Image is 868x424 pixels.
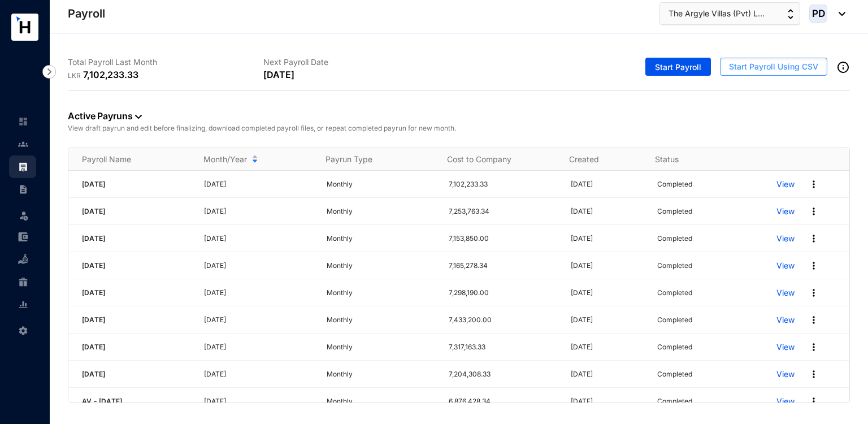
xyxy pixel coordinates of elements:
[327,369,435,380] p: Monthly
[657,179,692,190] p: Completed
[776,233,795,244] a: View
[18,162,28,172] img: payroll.289672236c54bbec4828.svg
[327,260,435,271] p: Monthly
[204,206,313,217] p: [DATE]
[68,123,850,134] p: View draft payrun and edit before finalizing, download completed payroll files, or repeat complet...
[811,8,825,18] span: PD
[18,184,28,194] img: contract-unselected.99e2b2107c0a7dd48938.svg
[327,206,435,217] p: Monthly
[555,148,641,171] th: Created
[82,180,105,188] span: [DATE]
[808,341,819,353] img: more.27664ee4a8faa814348e188645a3c1fc.svg
[776,179,795,190] a: View
[204,260,313,271] p: [DATE]
[776,314,795,326] p: View
[18,254,28,265] img: loan-unselected.d74d20a04637f2d15ab5.svg
[68,57,263,68] p: Total Payroll Last Month
[449,206,557,217] p: 7,253,763.34
[776,341,795,353] a: View
[449,369,557,380] p: 7,204,308.33
[68,110,142,122] a: Active Payruns
[68,6,105,21] p: Payroll
[657,287,692,298] p: Completed
[776,260,795,271] a: View
[808,369,819,380] img: more.27664ee4a8faa814348e188645a3c1fc.svg
[327,396,435,407] p: Monthly
[204,287,313,298] p: [DATE]
[9,226,36,248] li: Expenses
[571,233,644,244] p: [DATE]
[204,233,313,244] p: [DATE]
[82,343,105,351] span: [DATE]
[204,341,313,353] p: [DATE]
[18,277,28,287] img: gratuity-unselected.a8c340787eea3cf492d7.svg
[82,288,105,297] span: [DATE]
[641,148,760,171] th: Status
[659,2,800,25] button: The Argyle Villas (Pvt) L...
[327,179,435,190] p: Monthly
[808,233,819,244] img: more.27664ee4a8faa814348e188645a3c1fc.svg
[449,287,557,298] p: 7,298,190.00
[82,315,105,324] span: [DATE]
[327,341,435,353] p: Monthly
[571,396,644,407] p: [DATE]
[655,62,701,73] span: Start Payroll
[449,179,557,190] p: 7,102,233.33
[808,314,819,326] img: more.27664ee4a8faa814348e188645a3c1fc.svg
[571,314,644,326] p: [DATE]
[9,293,36,316] li: Reports
[776,369,795,380] a: View
[68,70,83,81] p: LKR
[571,206,644,217] p: [DATE]
[9,133,36,155] li: Contacts
[571,369,644,380] p: [DATE]
[657,314,692,326] p: Completed
[657,206,692,217] p: Completed
[788,9,793,19] img: up-down-arrow.74152d26bf9780fbf563ca9c90304185.svg
[312,148,433,171] th: Payrun Type
[571,179,644,190] p: [DATE]
[729,61,818,72] span: Start Payroll Using CSV
[83,68,138,81] p: 7,102,233.33
[18,326,28,336] img: settings-unselected.1febfda315e6e19643a1.svg
[720,58,827,76] button: Start Payroll Using CSV
[571,341,644,353] p: [DATE]
[204,179,313,190] p: [DATE]
[669,7,765,20] span: The Argyle Villas (Pvt) L...
[82,234,105,243] span: [DATE]
[776,206,795,217] a: View
[657,396,692,407] p: Completed
[449,341,557,353] p: 7,317,163.33
[327,287,435,298] p: Monthly
[657,233,692,244] p: Completed
[657,369,692,380] p: Completed
[449,233,557,244] p: 7,153,850.00
[833,12,845,16] img: dropdown-black.8e83cc76930a90b1a4fdb6d089b7bf3a.svg
[204,396,313,407] p: [DATE]
[657,260,692,271] p: Completed
[18,116,28,127] img: home-unselected.a29eae3204392db15eaf.svg
[204,369,313,380] p: [DATE]
[836,60,850,74] img: info-outined.c2a0bb1115a2853c7f4cb4062ec879bc.svg
[571,260,644,271] p: [DATE]
[9,155,36,178] li: Payroll
[808,287,819,298] img: more.27664ee4a8faa814348e188645a3c1fc.svg
[449,314,557,326] p: 7,433,200.00
[776,396,795,407] a: View
[82,261,105,270] span: [DATE]
[449,396,557,407] p: 6,876,428.34
[203,154,247,165] span: Month/Year
[9,248,36,271] li: Loan
[776,287,795,298] a: View
[42,65,56,79] img: nav-icon-right.af6afadce00d159da59955279c43614e.svg
[657,341,692,353] p: Completed
[9,178,36,201] li: Contracts
[18,139,28,149] img: people-unselected.118708e94b43a90eceab.svg
[204,314,313,326] p: [DATE]
[808,260,819,271] img: more.27664ee4a8faa814348e188645a3c1fc.svg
